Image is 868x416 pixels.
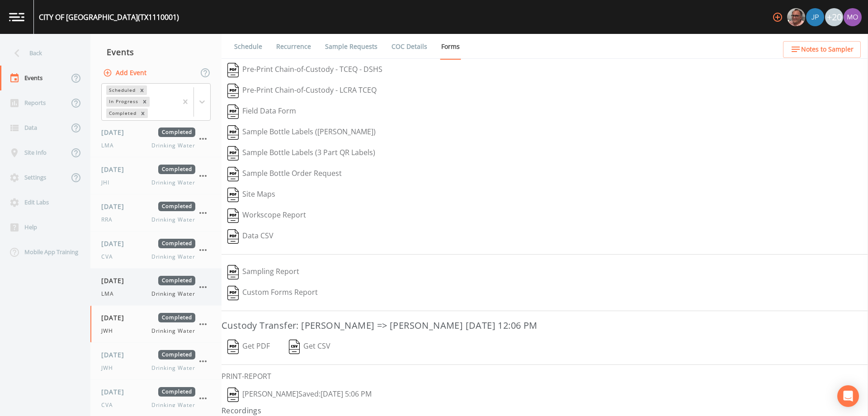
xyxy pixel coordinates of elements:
[151,142,195,150] span: Drinking Water
[90,41,222,63] div: Events
[101,65,150,81] button: Add Event
[222,143,381,164] button: Sample Bottle Labels (3 Part QR Labels)
[151,364,195,372] span: Drinking Water
[275,34,312,59] a: Recurrence
[222,262,305,283] button: Sampling Report
[222,336,276,357] button: Get PDF
[222,122,382,143] button: Sample Bottle Labels ([PERSON_NAME])
[825,8,843,26] div: +20
[151,327,195,335] span: Drinking Water
[9,13,24,21] img: logo
[227,146,239,161] img: svg%3e
[140,97,150,106] div: Remove In Progress
[101,290,119,298] span: LMA
[101,216,118,224] span: RRA
[106,97,140,106] div: In Progress
[158,350,195,359] span: Completed
[101,253,118,261] span: CVA
[222,184,281,205] button: Site Maps
[101,387,131,397] span: [DATE]
[158,202,195,211] span: Completed
[101,239,131,248] span: [DATE]
[787,8,806,26] div: Mike Franklin
[90,120,222,157] a: [DATE]CompletedLMADrinking Water
[222,205,312,226] button: Workscope Report
[222,384,377,405] button: [PERSON_NAME]Saved:[DATE] 5:06 PM
[151,253,195,261] span: Drinking Water
[324,34,379,59] a: Sample Requests
[101,327,118,335] span: JWH
[39,12,179,23] div: CITY OF [GEOGRAPHIC_DATA] (TX1110001)
[138,109,148,118] div: Remove Completed
[158,165,195,174] span: Completed
[90,232,222,269] a: [DATE]CompletedCVADrinking Water
[158,387,195,397] span: Completed
[101,364,118,372] span: JWH
[158,128,195,137] span: Completed
[101,179,115,187] span: JHI
[222,226,279,247] button: Data CSV
[101,202,131,211] span: [DATE]
[227,286,239,300] img: svg%3e
[90,343,222,380] a: [DATE]CompletedJWHDrinking Water
[787,8,805,26] img: e2d790fa78825a4bb76dcb6ab311d44c
[227,208,239,223] img: svg%3e
[151,290,195,298] span: Drinking Water
[222,60,388,80] button: Pre-Print Chain-of-Custody - TCEQ - DSHS
[90,269,222,306] a: [DATE]CompletedLMADrinking Water
[806,8,824,26] img: 41241ef155101aa6d92a04480b0d0000
[222,80,382,101] button: Pre-Print Chain-of-Custody - LCRA TCEQ
[227,104,239,119] img: svg%3e
[390,34,429,59] a: COC Details
[227,125,239,140] img: svg%3e
[101,313,131,322] span: [DATE]
[227,84,239,98] img: svg%3e
[90,194,222,232] a: [DATE]CompletedRRADrinking Water
[440,34,461,60] a: Forms
[106,109,138,118] div: Completed
[151,401,195,409] span: Drinking Water
[222,101,302,122] button: Field Data Form
[227,63,239,77] img: svg%3e
[101,401,118,409] span: CVA
[222,372,868,381] h6: PRINT-REPORT
[101,128,131,137] span: [DATE]
[106,85,137,95] div: Scheduled
[101,165,131,174] span: [DATE]
[227,167,239,181] img: svg%3e
[806,8,825,26] div: Joshua gere Paul
[151,179,195,187] span: Drinking Water
[222,405,868,416] h4: Recordings
[158,276,195,285] span: Completed
[227,388,239,402] img: svg%3e
[227,340,239,354] img: svg%3e
[837,385,859,407] div: Open Intercom Messenger
[101,276,131,285] span: [DATE]
[222,318,868,333] h3: Custody Transfer: [PERSON_NAME] => [PERSON_NAME] [DATE] 12:06 PM
[844,8,862,26] img: 4e251478aba98ce068fb7eae8f78b90c
[227,229,239,244] img: svg%3e
[158,313,195,322] span: Completed
[101,142,119,150] span: LMA
[783,41,861,58] button: Notes to Sampler
[283,336,337,357] button: Get CSV
[90,306,222,343] a: [DATE]CompletedJWHDrinking Water
[227,188,239,202] img: svg%3e
[227,265,239,279] img: svg%3e
[222,283,324,303] button: Custom Forms Report
[289,340,300,354] img: svg%3e
[90,157,222,194] a: [DATE]CompletedJHIDrinking Water
[151,216,195,224] span: Drinking Water
[222,164,348,184] button: Sample Bottle Order Request
[137,85,147,95] div: Remove Scheduled
[233,34,264,59] a: Schedule
[101,350,131,359] span: [DATE]
[158,239,195,248] span: Completed
[801,44,854,55] span: Notes to Sampler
